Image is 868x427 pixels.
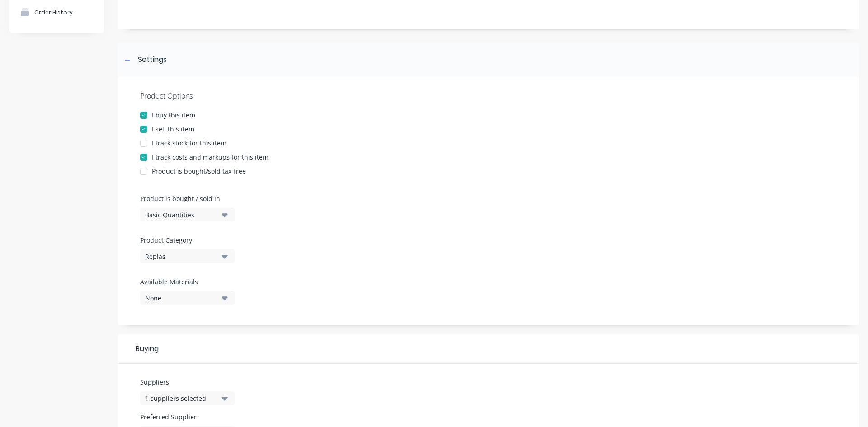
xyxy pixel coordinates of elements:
div: Basic Quantities [145,210,217,220]
div: I track stock for this item [152,138,226,148]
label: Product is bought / sold in [140,194,231,203]
button: Order History [9,1,104,23]
div: I buy this item [152,110,195,120]
div: Settings [138,54,167,66]
label: Available Materials [140,277,235,286]
div: 1 suppliers selected [145,394,217,403]
label: Preferred Supplier [140,412,235,422]
button: 1 suppliers selected [140,391,235,405]
div: Order History [34,9,73,16]
button: None [140,291,235,305]
div: I track costs and markups for this item [152,152,269,162]
div: None [145,293,217,303]
div: Product Options [140,90,836,101]
button: Replas [140,249,235,263]
label: Product Category [140,235,231,245]
label: Suppliers [140,377,235,387]
button: Basic Quantities [140,208,235,221]
div: Product is bought/sold tax-free [152,166,246,176]
div: Buying [118,334,859,364]
div: I sell this item [152,124,194,134]
div: Replas [145,252,217,261]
